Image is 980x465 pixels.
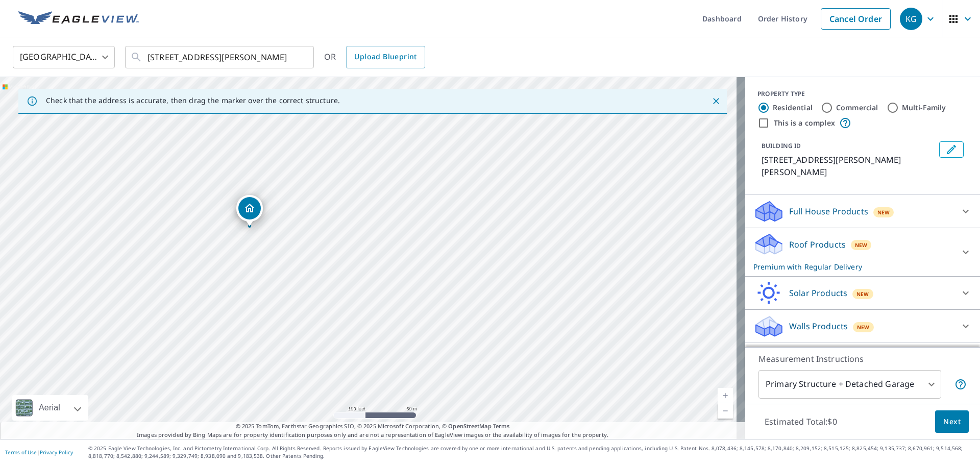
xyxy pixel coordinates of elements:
[756,410,845,433] p: Estimated Total: $0
[88,445,975,460] p: © 2025 Eagle View Technologies, Inc. and Pictometry International Corp. All Rights Reserved. Repo...
[148,43,293,71] input: Search by address or latitude-longitude
[855,241,868,249] span: New
[943,415,961,428] span: Next
[236,422,510,431] span: © 2025 TomTom, Earthstar Geographics SIO, © 2025 Microsoft Corporation, ©
[12,395,88,421] div: Aerial
[836,103,878,113] label: Commercial
[753,232,972,272] div: Roof ProductsNewPremium with Regular Delivery
[789,320,848,332] p: Walls Products
[789,287,847,299] p: Solar Products
[821,8,891,30] a: Cancel Order
[40,449,73,456] a: Privacy Policy
[13,43,115,71] div: [GEOGRAPHIC_DATA]
[935,410,969,433] button: Next
[709,94,723,108] button: Close
[5,449,73,455] p: |
[900,8,922,30] div: KG
[354,51,416,63] span: Upload Blueprint
[493,422,510,430] a: Terms
[718,388,733,403] a: Current Level 18, Zoom In
[236,195,263,227] div: Dropped pin, building 1, Residential property, 5333 N Baggett St Hobbs, NM 88242
[5,449,37,456] a: Terms of Use
[448,422,491,430] a: OpenStreetMap
[758,370,941,399] div: Primary Structure + Detached Garage
[753,199,972,224] div: Full House ProductsNew
[753,314,972,338] div: Walls ProductsNew
[939,141,964,158] button: Edit building 1
[46,96,340,105] p: Check that the address is accurate, then drag the marker over the correct structure.
[36,395,63,421] div: Aerial
[856,290,869,298] span: New
[857,323,870,331] span: New
[718,403,733,419] a: Current Level 18, Zoom Out
[18,11,139,27] img: EV Logo
[773,103,813,113] label: Residential
[877,208,890,216] span: New
[774,118,835,128] label: This is a complex
[954,378,967,390] span: Your report will include the primary structure and a detached garage if one exists.
[789,205,868,217] p: Full House Products
[753,281,972,305] div: Solar ProductsNew
[753,261,953,272] p: Premium with Regular Delivery
[762,154,935,178] p: [STREET_ADDRESS][PERSON_NAME][PERSON_NAME]
[346,46,425,68] a: Upload Blueprint
[902,103,946,113] label: Multi-Family
[324,46,425,68] div: OR
[757,89,968,99] div: PROPERTY TYPE
[762,141,801,150] p: BUILDING ID
[789,238,846,251] p: Roof Products
[758,353,967,365] p: Measurement Instructions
